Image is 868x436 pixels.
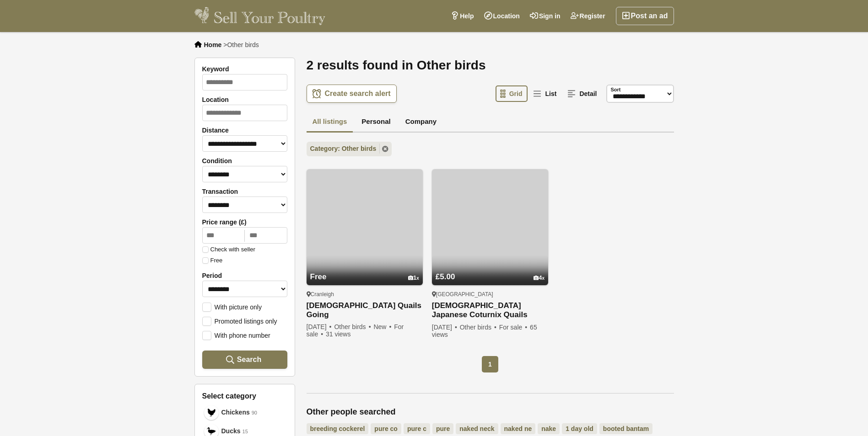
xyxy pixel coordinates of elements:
[307,142,392,156] a: Category: Other birds
[204,41,222,48] a: Home
[307,58,674,73] h1: 2 results found in Other birds
[509,90,523,97] span: Grid
[307,407,674,417] h2: Other people searched
[202,257,223,264] label: Free
[307,323,404,338] span: For sale
[202,246,255,253] label: Check with seller
[237,355,261,364] span: Search
[599,423,652,434] a: booted bantam
[371,423,401,434] a: pure co
[616,7,674,25] a: Post an ad
[408,275,419,282] div: 1
[202,127,287,134] label: Distance
[545,90,556,97] span: List
[307,323,333,330] span: [DATE]
[202,317,277,325] label: Promoted listings only
[528,85,562,102] a: List
[207,408,216,417] img: Chickens
[307,423,369,434] a: breeding cockerel
[534,275,545,282] div: 4
[432,291,548,298] div: [GEOGRAPHIC_DATA]
[479,7,525,25] a: Location
[202,157,287,165] label: Condition
[252,409,257,417] em: 90
[525,7,566,25] a: Sign in
[307,85,397,103] a: Create search alert
[202,96,287,103] label: Location
[307,112,353,133] a: All listings
[432,301,548,320] a: [DEMOGRAPHIC_DATA] Japanese Coturnix Quails available
[223,41,259,48] li: >
[202,218,287,226] label: Price range (£)
[202,65,287,73] label: Keyword
[207,427,216,436] img: Ducks
[202,403,287,422] a: Chickens Chickens 90
[436,272,455,281] span: £5.00
[307,291,423,298] div: Cranleigh
[307,255,423,285] a: Free 1
[499,324,528,331] span: For sale
[579,90,597,97] span: Detail
[501,423,536,434] a: naked ne
[563,85,602,102] a: Detail
[326,330,350,338] span: 31 views
[611,86,621,94] label: Sort
[325,89,391,98] span: Create search alert
[356,112,396,133] a: Personal
[202,303,262,311] label: With picture only
[202,272,287,279] label: Period
[404,423,430,434] a: pure c
[496,85,528,102] a: Grid
[562,423,597,434] a: 1 day old
[202,188,287,195] label: Transaction
[432,255,548,285] a: £5.00 4
[399,112,442,133] a: Company
[310,272,327,281] span: Free
[307,301,423,319] a: [DEMOGRAPHIC_DATA] Quails Going
[460,324,497,331] span: Other birds
[202,392,287,400] h3: Select category
[202,351,287,369] button: Search
[432,324,537,338] span: 65 views
[227,41,259,48] span: Other birds
[482,356,498,372] span: 1
[373,323,392,330] span: New
[202,331,270,339] label: With phone number
[194,7,326,25] img: Sell Your Poultry
[432,324,458,331] span: [DATE]
[456,423,498,434] a: naked neck
[307,169,423,285] img: Male Quails Going
[432,423,453,434] a: pure
[334,323,372,330] span: Other birds
[221,426,241,436] span: Ducks
[243,428,248,436] em: 15
[432,169,548,285] img: Male Japanese Coturnix Quails available
[566,7,610,25] a: Register
[446,7,479,25] a: Help
[221,408,250,417] span: Chickens
[538,423,560,434] a: nake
